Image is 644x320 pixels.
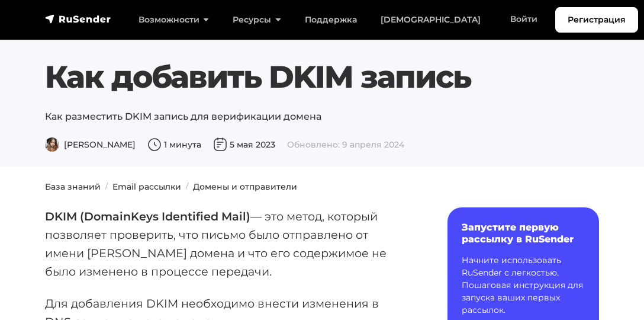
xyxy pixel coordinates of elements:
[462,254,585,316] p: Начните использовать RuSender с легкостью. Пошаговая инструкция для запуска ваших первых рассылок.
[45,59,599,95] h1: Как добавить DKIM запись
[127,8,221,32] a: Возможности
[45,110,599,124] p: Как разместить DKIM запись для верификации домена
[555,7,638,33] a: Регистрация
[38,181,606,193] nav: breadcrumb
[221,8,292,32] a: Ресурсы
[498,7,549,31] a: Войти
[193,181,297,192] a: Домены и отправители
[147,139,201,150] span: 1 минута
[213,139,275,150] span: 5 мая 2023
[287,139,404,150] span: Обновлено: 9 апреля 2024
[147,137,162,152] img: Время чтения
[293,8,369,32] a: Поддержка
[45,139,136,150] span: [PERSON_NAME]
[45,207,410,280] p: — это метод, который позволяет проверить, что письмо было отправлено от имени [PERSON_NAME] домен...
[45,181,101,192] a: База знаний
[45,13,111,25] img: RuSender
[112,181,181,192] a: Email рассылки
[45,209,250,223] strong: DKIM (DomainKeys Identified Mail)
[369,8,492,32] a: [DEMOGRAPHIC_DATA]
[462,222,585,244] h6: Запустите первую рассылку в RuSender
[213,137,227,152] img: Дата публикации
